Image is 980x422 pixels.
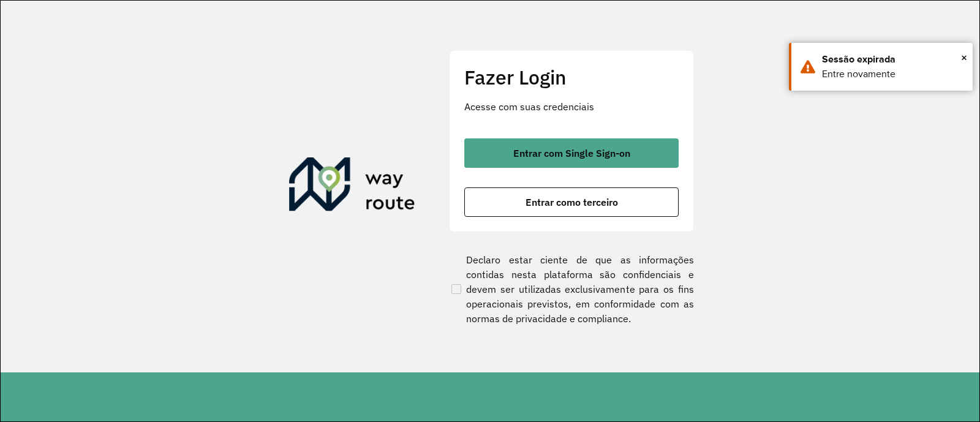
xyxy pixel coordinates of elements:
span: Entrar com Single Sign-on [513,148,630,158]
div: Sessão expirada [822,52,963,67]
div: Entre novamente [822,67,963,81]
span: × [961,48,967,67]
h2: Fazer Login [464,66,679,89]
button: button [464,187,679,217]
label: Declaro estar ciente de que as informações contidas nesta plataforma são confidenciais e devem se... [449,252,694,326]
span: Entrar como terceiro [526,197,618,207]
img: Roteirizador AmbevTech [289,157,415,216]
button: Close [961,48,967,67]
button: button [464,138,679,168]
p: Acesse com suas credenciais [464,99,679,114]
